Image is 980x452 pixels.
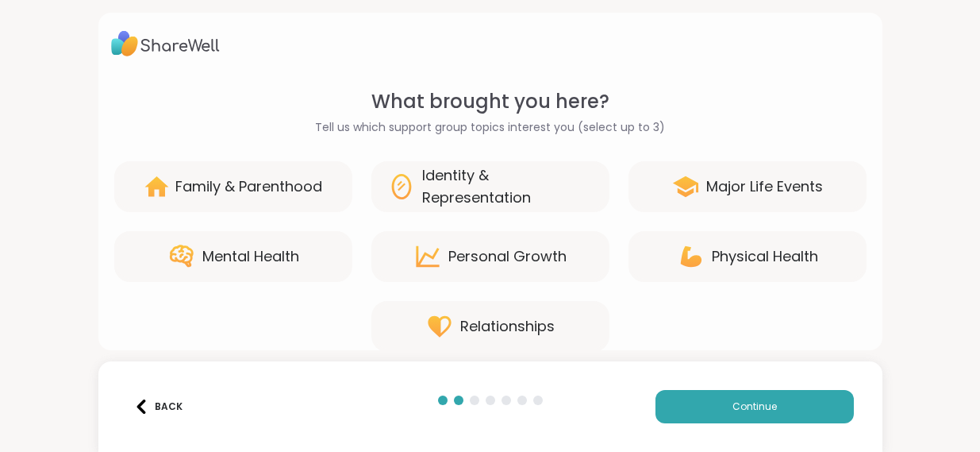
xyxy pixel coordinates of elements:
button: Continue [655,390,854,423]
div: Back [134,400,183,414]
div: Personal Growth [448,245,567,268]
div: Mental Health [202,245,299,268]
div: Relationships [460,315,555,338]
button: Back [127,390,190,423]
div: Major Life Events [706,176,823,198]
div: Physical Health [712,245,818,268]
span: What brought you here? [371,87,609,116]
div: Identity & Representation [422,164,594,209]
img: ShareWell Logo [111,25,220,62]
span: Continue [732,400,777,414]
span: Tell us which support group topics interest you (select up to 3) [315,119,665,136]
div: Family & Parenthood [175,176,322,198]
